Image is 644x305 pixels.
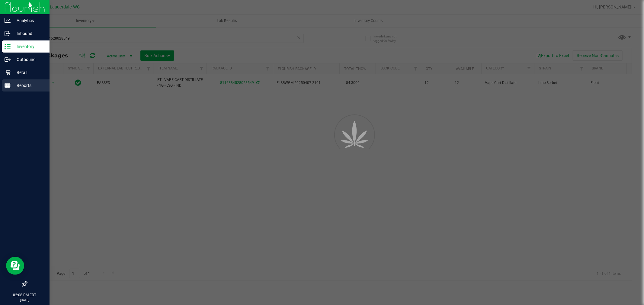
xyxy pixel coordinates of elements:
inline-svg: Inventory [5,43,11,50]
p: Inventory [11,43,47,50]
inline-svg: Outbound [5,56,11,63]
inline-svg: Reports [5,82,11,88]
p: Outbound [11,56,47,63]
p: Analytics [11,17,47,24]
iframe: Resource center [6,257,24,275]
inline-svg: Inbound [5,30,11,37]
p: Retail [11,69,47,76]
p: 02:08 PM EDT [3,292,47,298]
inline-svg: Analytics [5,18,11,24]
p: Reports [11,82,47,89]
inline-svg: Retail [5,69,11,75]
p: Inbound [11,30,47,37]
p: [DATE] [3,298,47,302]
